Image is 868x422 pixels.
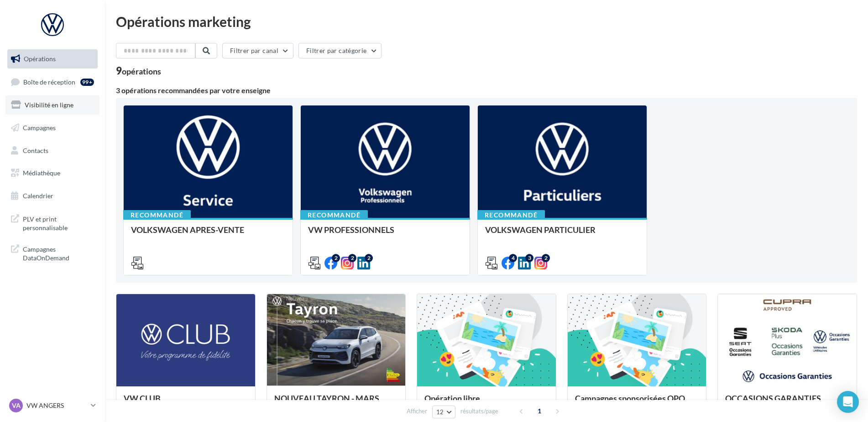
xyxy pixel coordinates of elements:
div: Open Intercom Messenger [837,391,859,413]
div: Recommandé [300,210,368,220]
span: 1 [532,404,547,418]
span: VW CLUB [124,393,161,403]
span: 12 [436,408,444,416]
div: 4 [509,254,517,262]
button: Filtrer par catégorie [298,43,382,58]
div: 2 [542,254,550,262]
div: 9 [116,66,161,76]
span: Calendrier [23,192,53,200]
div: 2 [332,254,340,262]
div: 2 [348,254,356,262]
span: Campagnes sponsorisées OPO [575,393,685,403]
a: Campagnes DataOnDemand [5,239,99,266]
div: Opérations marketing [116,15,857,28]
span: Campagnes [23,124,56,132]
div: 99+ [80,79,94,86]
a: Visibilité en ligne [5,95,99,115]
a: Médiathèque [5,164,99,183]
div: opérations [122,67,161,75]
span: Visibilité en ligne [25,101,73,109]
span: VW PROFESSIONNELS [308,225,394,235]
span: OCCASIONS GARANTIES [725,393,821,403]
span: VA [12,401,21,410]
span: Médiathèque [23,169,60,177]
span: Campagnes DataOnDemand [23,243,94,263]
a: Contacts [5,141,99,160]
button: Filtrer par canal [222,43,293,58]
span: Opération libre [424,393,480,403]
span: Afficher [407,407,427,416]
span: résultats/page [460,407,498,416]
a: VA VW ANGERS [7,397,98,414]
div: 2 [365,254,373,262]
a: Campagnes [5,118,99,137]
div: 3 opérations recommandées par votre enseigne [116,87,857,94]
span: Opérations [24,55,56,63]
div: Recommandé [477,210,545,220]
div: 3 [525,254,533,262]
span: PLV et print personnalisable [23,213,94,232]
span: VOLKSWAGEN APRES-VENTE [131,225,244,235]
a: PLV et print personnalisable [5,209,99,236]
span: Boîte de réception [23,78,75,85]
span: Contacts [23,146,48,154]
button: 12 [432,406,455,418]
a: Opérations [5,49,99,69]
span: VOLKSWAGEN PARTICULIER [485,225,596,235]
p: VW ANGERS [26,401,87,410]
a: Calendrier [5,186,99,206]
a: Boîte de réception99+ [5,72,99,92]
div: Recommandé [123,210,191,220]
